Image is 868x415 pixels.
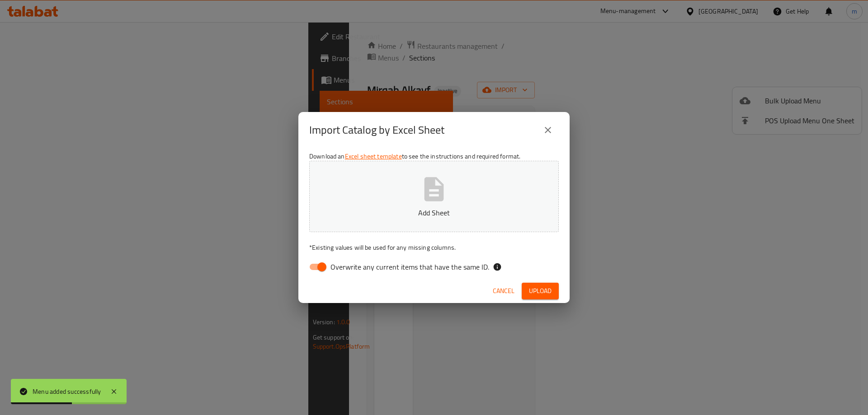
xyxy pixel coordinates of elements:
[323,207,545,218] p: Add Sheet
[529,285,552,297] span: Upload
[345,150,402,162] a: Excel sheet template
[309,123,444,137] h2: Import Catalog by Excel Sheet
[537,119,559,141] button: close
[309,161,559,232] button: Add Sheet
[33,387,101,396] div: Menu added successfully
[493,285,514,297] span: Cancel
[309,243,559,252] p: Existing values will be used for any missing columns.
[493,262,502,271] svg: If the overwrite option isn't selected, then the items that match an existing ID will be ignored ...
[489,283,518,299] button: Cancel
[298,148,570,279] div: Download an to see the instructions and required format.
[522,283,559,299] button: Upload
[330,261,489,272] span: Overwrite any current items that have the same ID.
